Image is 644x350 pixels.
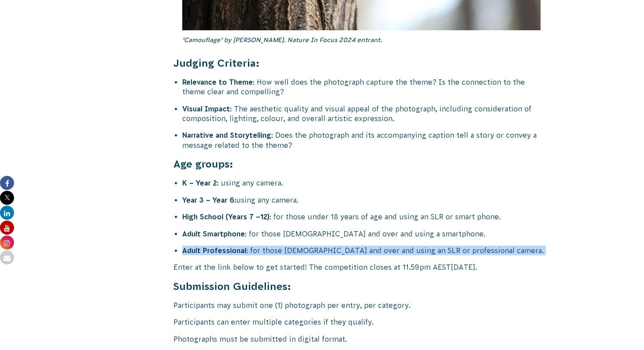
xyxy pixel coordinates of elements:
[182,230,245,238] strong: Adult Smartphone
[173,300,549,310] p: Participants may submit one (1) photograph per entry, per category.
[182,212,549,221] li: : for those under 18 years of age and using an SLR or smart phone.
[182,131,271,139] strong: Narrative and Storytelling
[182,104,549,124] li: : The aesthetic quality and visual appeal of the photograph, including consideration of compositi...
[182,246,246,254] strong: Adult Professional
[182,213,269,221] strong: High School (Years 7 –12)
[182,78,253,86] strong: Relevance to Theme
[173,281,291,292] strong: Submission Guidelines:
[173,317,549,327] p: Participants can enter multiple categories if they qualify.
[182,246,549,255] li: : for those [DEMOGRAPHIC_DATA] and over and using an SLR or professional camera.
[182,196,236,204] strong: Year 3 – Year 6:
[182,178,549,188] li: : using any camera.
[173,158,233,170] strong: Age groups:
[173,262,549,272] p: Enter at the link below to get started! The competition closes at 11.59pm AEST[DATE].
[173,334,549,344] p: Photographs must be submitted in digital format.
[182,36,382,43] em: ‘Camouflage’ by [PERSON_NAME]. Nature In Focus 2024 entrant.
[173,57,259,69] strong: Judging Criteria:
[182,105,230,113] strong: Visual Impact
[182,130,549,150] li: : Does the photograph and its accompanying caption tell a story or convey a message related to th...
[182,77,549,97] li: : How well does the photograph capture the theme? Is the connection to the theme clear and compel...
[182,229,549,239] li: : for those [DEMOGRAPHIC_DATA] and over and using a smartphone.
[182,195,549,205] li: using any camera.
[182,179,217,187] strong: K – Year 2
